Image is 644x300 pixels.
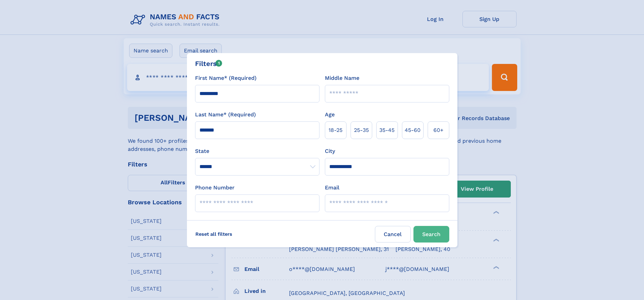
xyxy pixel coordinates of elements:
[433,126,444,134] span: 60+
[325,147,335,155] label: City
[325,111,335,119] label: Age
[195,74,257,82] label: First Name* (Required)
[375,226,411,243] label: Cancel
[195,147,319,155] label: State
[195,184,235,192] label: Phone Number
[354,126,369,134] span: 25‑35
[195,59,222,69] div: Filters
[379,126,395,134] span: 35‑45
[405,126,421,134] span: 45‑60
[329,126,342,134] span: 18‑25
[325,184,339,192] label: Email
[325,74,359,82] label: Middle Name
[191,226,237,242] label: Reset all filters
[195,111,256,119] label: Last Name* (Required)
[413,226,449,243] button: Search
